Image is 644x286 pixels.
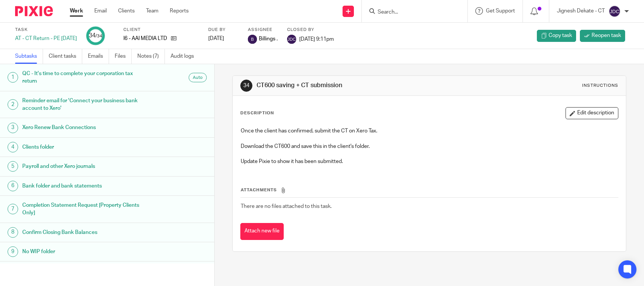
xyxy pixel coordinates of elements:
[146,7,158,15] a: Team
[377,9,445,16] input: Search
[287,27,334,33] label: Closed by
[241,188,277,192] span: Attachments
[248,35,257,44] img: svg%3E
[248,27,278,33] label: Assignee
[15,27,77,33] label: Task
[8,227,18,238] div: 8
[537,30,576,42] a: Copy task
[70,7,83,15] a: Work
[240,80,252,92] div: 34
[8,142,18,152] div: 4
[8,72,18,83] div: 1
[94,7,107,15] a: Email
[8,181,18,191] div: 6
[8,161,18,172] div: 5
[22,180,145,192] h1: Bank folder and bank statements
[241,127,618,135] p: Once the client has confirmed, submit the CT on Xero Tax.
[208,35,238,42] div: [DATE]
[89,31,102,40] div: 34
[557,7,605,15] p: Jignesh Dekate - CT
[95,34,102,38] small: /34
[15,35,77,42] div: AT - CT Return - PE [DATE]
[566,107,618,119] button: Edit description
[580,30,625,42] a: Reopen task
[240,223,284,240] button: Attach new file
[22,227,145,238] h1: Confirm Closing Bank Balances
[592,32,621,39] span: Reopen task
[241,143,618,150] p: Download the CT600 and save this in the client's folder.
[299,36,334,42] span: [DATE] 9:11pm
[137,49,165,64] a: Notes (7)
[8,204,18,214] div: 7
[88,49,109,64] a: Emails
[241,158,618,165] p: Update Pixie to show it has been submitted.
[22,122,145,133] h1: Xero Renew Bank Connections
[170,7,189,15] a: Reports
[208,27,238,33] label: Due by
[486,8,515,14] span: Get Support
[22,95,145,114] h1: Reminder email for 'Connect your business bank account to Xero'
[8,123,18,133] div: 3
[609,5,621,17] img: svg%3E
[8,246,18,257] div: 9
[8,99,18,110] div: 2
[22,161,145,172] h1: Payroll and other Xero journals
[123,35,167,42] p: I6 - AAI MEDIA LTD
[115,49,132,64] a: Files
[15,6,53,16] img: Pixie
[123,27,199,33] label: Client
[241,204,332,209] span: There are no files attached to this task.
[582,83,618,89] div: Instructions
[240,110,274,116] p: Description
[22,246,145,257] h1: No WIP folder
[22,141,145,153] h1: Clients folder
[257,81,446,89] h1: CT600 saving + CT submission
[259,35,278,43] span: Billings .
[15,49,43,64] a: Subtasks
[287,35,296,44] img: svg%3E
[118,7,135,15] a: Clients
[549,32,572,39] span: Copy task
[22,200,145,219] h1: Completion Statement Request [Property Clients Only]
[22,68,145,87] h1: QC - It's time to complete your corporation tax return
[49,49,82,64] a: Client tasks
[189,73,207,82] div: Auto
[171,49,200,64] a: Audit logs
